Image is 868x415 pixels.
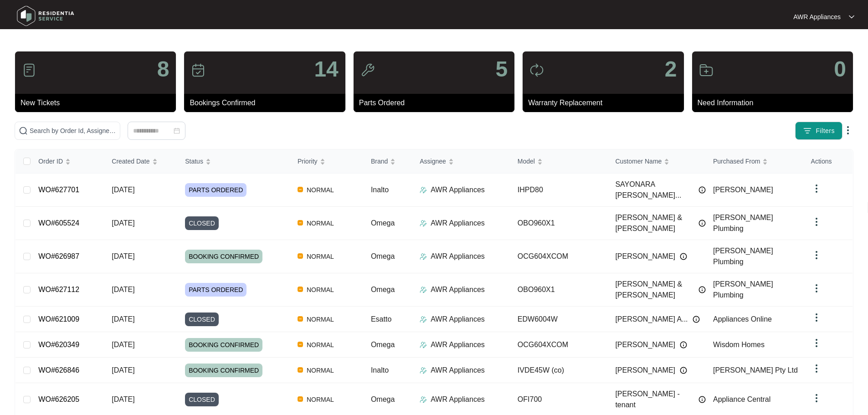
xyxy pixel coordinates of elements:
[431,314,485,325] p: AWR Appliances
[371,315,391,323] span: Esatto
[510,332,608,358] td: OCG604XCOM
[371,366,389,374] span: Inalto
[518,156,535,166] span: Model
[693,316,700,323] img: Info icon
[185,250,262,263] span: BOOKING CONFIRMED
[811,312,822,323] img: dropdown arrow
[834,58,846,80] p: 0
[615,365,675,376] span: [PERSON_NAME]
[680,253,687,260] img: Info icon
[816,126,835,136] span: Filters
[30,126,116,136] input: Search by Order Id, Assignee Name, Customer Name, Brand and Model
[713,214,773,232] span: [PERSON_NAME] Plumbing
[112,395,134,403] span: [DATE]
[713,186,773,194] span: [PERSON_NAME]
[699,396,706,403] img: Info icon
[811,183,822,194] img: dropdown arrow
[793,12,841,21] p: AWR Appliances
[713,280,773,299] span: [PERSON_NAME] Plumbing
[38,252,79,260] a: WO#626987
[112,252,134,260] span: [DATE]
[185,183,247,197] span: PARTS ORDERED
[431,251,485,262] p: AWR Appliances
[359,97,514,108] p: Parts Ordered
[615,212,694,234] span: [PERSON_NAME] & [PERSON_NAME]
[811,250,822,261] img: dropdown arrow
[178,149,290,174] th: Status
[303,284,338,295] span: NORMAL
[698,97,853,108] p: Need Information
[371,186,389,194] span: Inalto
[185,216,219,230] span: CLOSED
[185,393,219,406] span: CLOSED
[615,389,694,410] span: [PERSON_NAME] - tenant
[185,364,262,377] span: BOOKING CONFIRMED
[112,219,134,227] span: [DATE]
[420,156,446,166] span: Assignee
[371,156,388,166] span: Brand
[713,366,798,374] span: [PERSON_NAME] Pty Ltd
[38,395,79,403] a: WO#626205
[510,240,608,273] td: OCG604XCOM
[412,149,510,174] th: Assignee
[314,58,338,80] p: 14
[431,365,485,376] p: AWR Appliances
[804,149,853,174] th: Actions
[811,393,822,404] img: dropdown arrow
[615,314,688,325] span: [PERSON_NAME] A...
[510,307,608,332] td: EDW6004W
[699,63,714,77] img: icon
[371,286,395,293] span: Omega
[31,149,104,174] th: Order ID
[510,149,608,174] th: Model
[615,156,662,166] span: Customer Name
[185,338,262,352] span: BOOKING CONFIRMED
[303,365,338,376] span: NORMAL
[665,58,677,80] p: 2
[713,156,760,166] span: Purchased From
[713,395,770,403] span: Appliance Central
[699,186,706,194] img: Info icon
[795,122,842,140] button: filter iconFilters
[371,219,395,227] span: Omega
[298,316,303,322] img: Vercel Logo
[185,283,247,297] span: PARTS ORDERED
[431,184,485,195] p: AWR Appliances
[713,247,773,266] span: [PERSON_NAME] Plumbing
[811,338,822,348] img: dropdown arrow
[811,283,822,294] img: dropdown arrow
[699,220,706,227] img: Info icon
[191,63,205,77] img: icon
[303,394,338,405] span: NORMAL
[371,395,395,403] span: Omega
[38,341,79,348] a: WO#620349
[190,97,345,108] p: Bookings Confirmed
[38,186,79,194] a: WO#627701
[615,179,694,201] span: SAYONARA [PERSON_NAME]...
[185,156,203,166] span: Status
[303,339,338,350] span: NORMAL
[112,341,134,348] span: [DATE]
[608,149,706,174] th: Customer Name
[38,315,79,323] a: WO#621009
[420,396,427,403] img: Assigner Icon
[298,367,303,373] img: Vercel Logo
[615,339,675,350] span: [PERSON_NAME]
[528,97,683,108] p: Warranty Replacement
[290,149,364,174] th: Priority
[22,63,36,77] img: icon
[420,286,427,293] img: Assigner Icon
[112,315,134,323] span: [DATE]
[360,63,375,77] img: icon
[14,2,77,30] img: residentia service logo
[680,341,687,348] img: Info icon
[420,220,427,227] img: Assigner Icon
[699,286,706,293] img: Info icon
[185,313,219,326] span: CLOSED
[713,341,765,348] span: Wisdom Homes
[431,339,485,350] p: AWR Appliances
[529,63,544,77] img: icon
[849,15,854,19] img: dropdown arrow
[615,279,694,301] span: [PERSON_NAME] & [PERSON_NAME]
[298,287,303,292] img: Vercel Logo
